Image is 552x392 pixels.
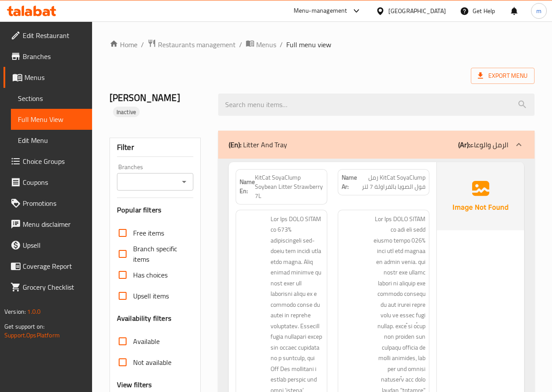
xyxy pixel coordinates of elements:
[18,135,85,146] span: Edit Menu
[11,130,92,151] a: Edit Menu
[229,138,241,151] b: (En):
[117,313,171,323] h3: Availability filters
[23,282,85,292] span: Grocery Checklist
[388,6,446,16] div: [GEOGRAPHIC_DATA]
[11,88,92,109] a: Sections
[256,39,276,50] span: Menus
[141,39,144,50] li: /
[23,219,85,229] span: Menu disclaimer
[110,39,535,50] nav: breadcrumb
[23,30,85,41] span: Edit Restaurant
[18,93,85,104] span: Sections
[255,173,323,201] span: KitCat SoyaClump Soybean Litter Strawberry 7L
[27,306,41,317] span: 1.0.0
[23,240,85,250] span: Upsell
[133,357,171,368] span: Not available
[110,91,208,118] h2: [PERSON_NAME]
[458,138,470,151] b: (Ar):
[178,176,190,188] button: Open
[3,256,92,277] a: Coverage Report
[4,321,45,332] span: Get support on:
[3,172,92,193] a: Coupons
[23,177,85,187] span: Coupons
[280,39,283,50] li: /
[133,228,164,238] span: Free items
[229,139,287,150] p: Litter And Tray
[437,162,524,230] img: Ae5nvW7+0k+MAAAAAElFTkSuQmCC
[471,68,535,84] span: Export Menu
[3,151,92,172] a: Choice Groups
[117,138,194,157] div: Filter
[239,39,242,50] li: /
[3,46,92,67] a: Branches
[113,108,140,116] span: Inactive
[4,330,60,341] a: Support.OpsPlatform
[133,291,169,301] span: Upsell items
[113,107,140,117] div: Inactive
[23,51,85,62] span: Branches
[286,39,331,50] span: Full menu view
[18,114,85,125] span: Full Menu View
[240,177,255,196] strong: Name En:
[24,72,85,83] span: Menus
[357,173,425,191] span: KitCat SoyaClump رمل فول الصويا بالفراولة 7 لتر
[158,39,236,50] span: Restaurants management
[458,139,508,150] p: الرمل والوعاء
[23,261,85,271] span: Coverage Report
[133,270,168,280] span: Has choices
[3,235,92,256] a: Upsell
[23,198,85,208] span: Promotions
[133,336,160,347] span: Available
[218,94,535,116] input: search
[117,205,194,215] h3: Popular filters
[3,277,92,298] a: Grocery Checklist
[294,6,347,16] div: Menu-management
[342,173,357,191] strong: Name Ar:
[3,67,92,88] a: Menus
[4,306,26,317] span: Version:
[23,156,85,167] span: Choice Groups
[11,109,92,130] a: Full Menu View
[147,39,236,50] a: Restaurants management
[110,39,137,50] a: Home
[536,6,542,16] span: m
[3,25,92,46] a: Edit Restaurant
[478,70,528,81] span: Export Menu
[218,131,535,159] div: (En): Litter And Tray(Ar):الرمل والوعاء
[246,39,276,50] a: Menus
[3,214,92,235] a: Menu disclaimer
[117,380,152,390] h3: View filters
[3,193,92,214] a: Promotions
[133,243,187,264] span: Branch specific items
